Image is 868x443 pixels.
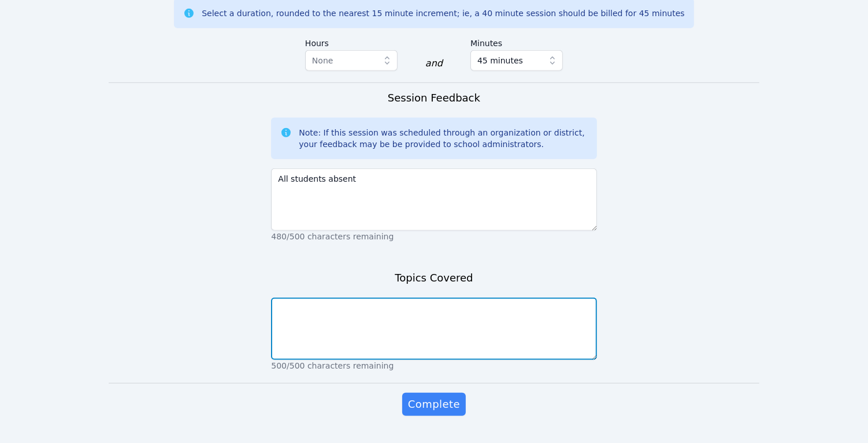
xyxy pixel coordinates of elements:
[271,231,596,242] p: 480/500 characters remaining
[271,168,596,231] textarea: All students absent
[402,393,466,416] button: Complete
[408,396,460,412] span: Complete
[271,360,596,371] p: 500/500 characters remaining
[202,7,684,19] div: Select a duration, rounded to the nearest 15 minute increment; ie, a 40 minute session should be ...
[305,33,398,50] label: Hours
[470,33,563,50] label: Minutes
[470,50,563,71] button: 45 minutes
[425,57,443,70] div: and
[312,56,333,65] span: None
[477,54,523,67] span: 45 minutes
[388,90,480,106] h3: Session Feedback
[305,50,398,71] button: None
[395,270,473,286] h3: Topics Covered
[299,127,587,150] div: Note: If this session was scheduled through an organization or district, your feedback may be be ...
